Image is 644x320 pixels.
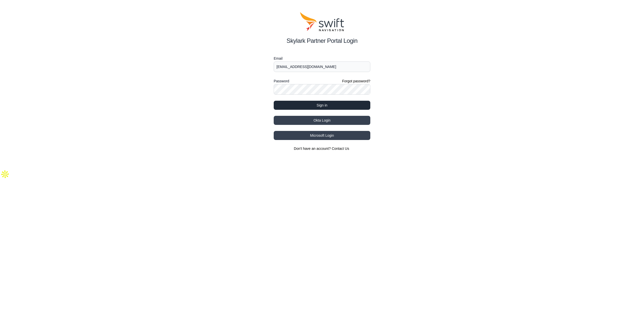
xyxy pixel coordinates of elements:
section: Don't have an account? [274,146,370,151]
button: Okta Login [274,116,370,125]
a: Contact Us [332,147,349,151]
label: Email [274,55,370,61]
label: Password [274,78,289,84]
button: Microsoft Login [274,131,370,140]
h2: Skylark Partner Portal Login [274,36,370,45]
button: Sign in [274,101,370,110]
a: Forgot password? [342,79,370,84]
